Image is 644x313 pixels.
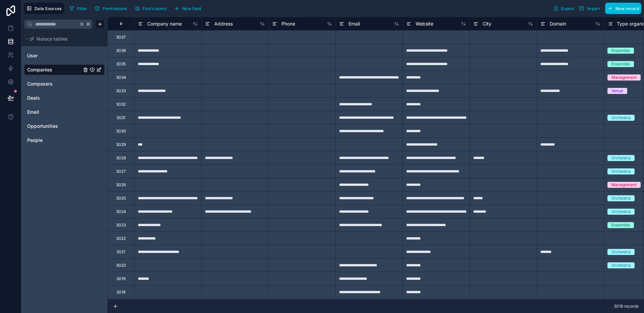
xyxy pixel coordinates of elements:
div: Orchestra [611,195,631,201]
button: Find column [132,3,169,13]
button: Permissions [92,3,129,13]
div: 3025 [116,196,126,201]
button: New field [172,3,204,13]
span: City [483,20,491,27]
div: 3019 [116,276,125,281]
div: 3036 [116,48,126,53]
div: Orchestra [611,115,631,121]
a: New record [602,3,641,14]
button: New record [605,3,641,14]
div: 3027 [116,169,126,174]
button: Import [577,3,602,14]
div: 3022 [116,236,126,241]
span: Import [587,6,600,11]
div: Ensemble [611,48,630,54]
div: 3033 [116,88,126,94]
a: Permissions [92,3,132,13]
div: Deals [24,93,105,103]
button: Filter [67,3,90,13]
div: 3034 [116,75,126,80]
a: Deals [27,95,82,101]
div: # [113,21,129,26]
span: User [27,52,38,59]
a: Composers [27,81,82,87]
div: 3032 [116,102,126,107]
div: Composers [24,79,105,89]
div: 3035 [116,61,126,67]
span: Domain [550,20,566,27]
div: Email [24,107,105,117]
span: Address [214,20,233,27]
span: Composers [27,81,53,87]
div: Orchestra [611,155,631,161]
span: Company name [147,20,182,27]
a: User [27,52,82,59]
span: Phone [281,20,295,27]
div: Management [611,182,637,188]
div: Orchestra [611,168,631,174]
div: 3026 [116,182,126,188]
span: New field [182,6,201,11]
span: Export [561,6,574,11]
div: Opportunities [24,121,105,132]
div: Orchestra [611,249,631,255]
span: People [27,137,43,144]
div: 3024 [116,209,126,214]
a: Companies [27,66,82,73]
span: Data Sources [35,6,62,11]
div: Companies [24,64,105,75]
div: User [24,50,105,61]
span: Filter [77,6,88,11]
span: Permissions [103,6,127,11]
div: Ensemble [611,222,630,228]
div: 3028 [116,155,126,161]
div: 3030 [116,128,126,134]
a: Opportunities [27,123,82,129]
span: Companies [27,66,52,73]
span: K [86,22,91,27]
div: Ensemble [611,61,630,67]
div: Orchestra [611,262,631,268]
button: Noloco tables [24,34,101,44]
span: Noloco tables [37,36,68,42]
div: 3023 [116,222,126,228]
span: Website [416,20,433,27]
div: 3029 [116,142,126,147]
div: People [24,135,105,146]
div: 3037 [116,35,126,40]
span: New record [615,6,639,11]
span: 3018 records [614,304,639,309]
span: Deals [27,95,40,101]
button: Data Sources [24,3,64,14]
a: People [27,137,82,144]
a: Email [27,109,82,115]
div: 3018 [116,290,125,295]
span: Find column [143,6,167,11]
div: 3021 [116,249,125,255]
div: Management [611,74,637,81]
span: Opportunities [27,123,58,129]
div: 3031 [116,115,125,120]
div: 3020 [116,263,126,268]
div: Venue [611,88,623,94]
div: Orchestra [611,209,631,215]
span: Email [27,109,39,115]
span: Email [348,20,360,27]
button: Export [551,3,577,14]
